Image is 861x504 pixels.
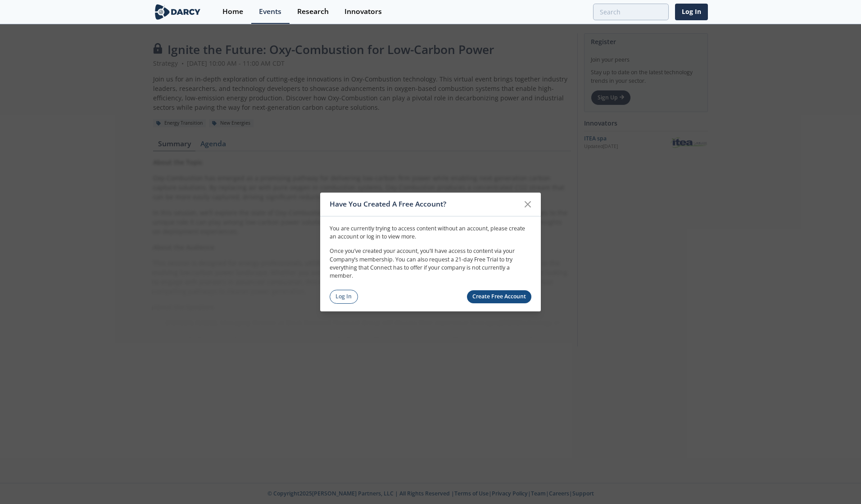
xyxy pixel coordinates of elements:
[330,247,531,280] p: Once you’ve created your account, you’ll have access to content via your Company’s membership. Yo...
[222,8,243,15] div: Home
[593,4,669,20] input: Advanced Search
[259,8,281,15] div: Events
[153,4,202,20] img: logo-wide.svg
[330,224,531,241] p: You are currently trying to access content without an account, please create an account or log in...
[344,8,382,15] div: Innovators
[297,8,329,15] div: Research
[467,290,532,303] a: Create Free Account
[330,196,519,213] div: Have You Created A Free Account?
[330,290,358,304] a: Log In
[675,4,708,20] a: Log In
